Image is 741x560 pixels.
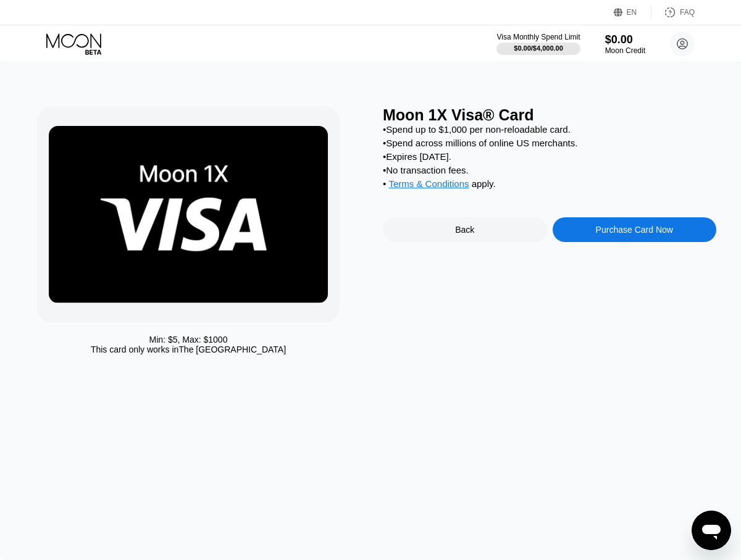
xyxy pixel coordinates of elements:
[651,6,695,19] div: FAQ
[605,33,645,46] div: $0.00
[680,8,695,17] div: FAQ
[388,178,469,192] div: Terms & Conditions
[383,217,547,242] div: Back
[496,33,580,55] div: Visa Monthly Spend Limit$0.00/$4,000.00
[388,178,469,189] span: Terms & Conditions
[149,335,228,345] div: Min: $ 5 , Max: $ 1000
[383,106,716,124] div: Moon 1X Visa® Card
[383,178,716,192] div: • apply .
[605,46,645,55] div: Moon Credit
[627,8,637,17] div: EN
[91,345,286,354] div: This card only works in The [GEOGRAPHIC_DATA]
[455,225,474,235] div: Back
[553,217,717,242] div: Purchase Card Now
[496,33,580,41] div: Visa Monthly Spend Limit
[692,511,731,550] iframe: Button to launch messaging window
[596,225,673,235] div: Purchase Card Now
[514,44,563,52] div: $0.00 / $4,000.00
[383,151,716,162] div: • Expires [DATE].
[383,165,716,175] div: • No transaction fees.
[614,6,651,19] div: EN
[383,124,716,135] div: • Spend up to $1,000 per non-reloadable card.
[605,33,645,55] div: $0.00Moon Credit
[383,138,716,148] div: • Spend across millions of online US merchants.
